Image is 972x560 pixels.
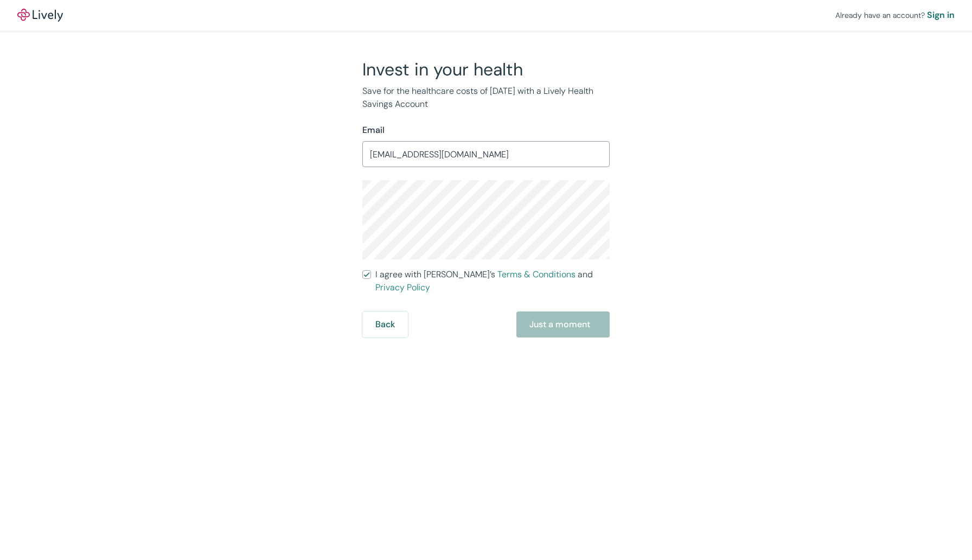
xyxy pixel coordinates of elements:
a: Sign in [927,9,955,22]
div: Already have an account? [835,9,955,22]
span: I agree with [PERSON_NAME]’s and [375,268,610,294]
h2: Invest in your health [362,59,610,80]
img: Lively [17,9,63,22]
a: Privacy Policy [375,282,430,293]
label: Email [362,124,385,137]
a: LivelyLively [17,9,63,22]
p: Save for the healthcare costs of [DATE] with a Lively Health Savings Account [362,85,610,111]
button: Back [362,311,408,338]
a: Terms & Conditions [497,269,575,280]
